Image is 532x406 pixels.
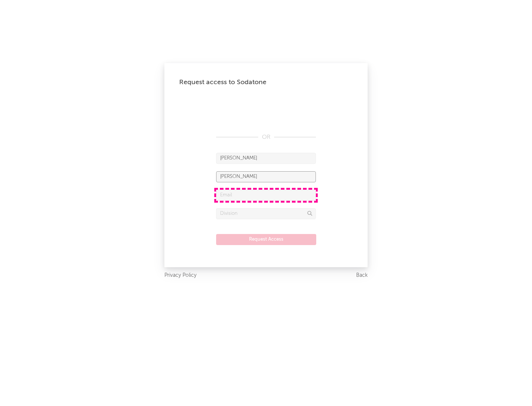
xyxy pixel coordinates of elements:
[216,153,316,164] input: First Name
[216,208,316,219] input: Division
[356,271,368,280] a: Back
[164,271,197,280] a: Privacy Policy
[179,78,353,87] div: Request access to Sodatone
[216,133,316,142] div: OR
[216,171,316,182] input: Last Name
[216,190,316,201] input: Email
[216,234,316,245] button: Request Access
